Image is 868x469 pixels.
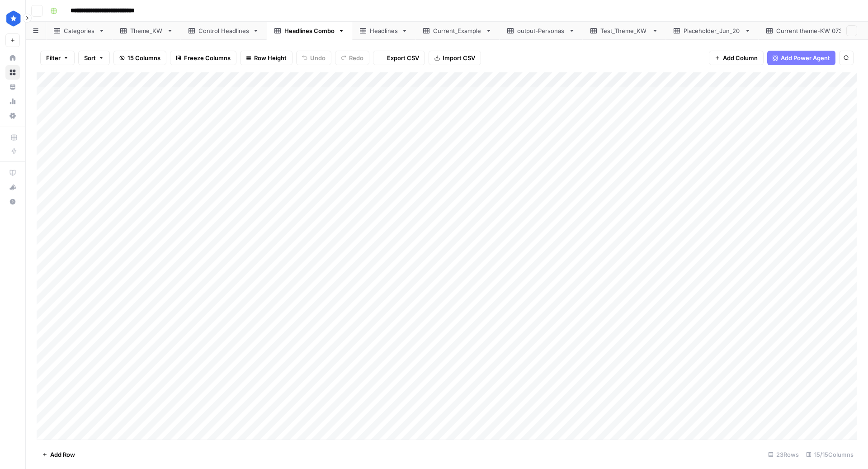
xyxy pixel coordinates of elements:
button: Row Height [240,51,292,65]
span: Sort [84,53,96,62]
span: Export CSV [387,53,419,62]
span: Freeze Columns [184,53,231,62]
span: Add Row [50,450,75,459]
a: Browse [5,65,20,80]
button: Workspace: ConsumerAffairs [5,7,20,30]
button: 15 Columns [113,51,166,65]
a: output-Personas [500,22,583,40]
button: Import CSV [429,51,481,65]
div: Headlines [370,26,398,35]
div: output-Personas [517,26,565,35]
a: Home [5,51,20,65]
a: Control Headlines [181,22,267,40]
span: Add Column [723,53,758,62]
button: Sort [78,51,110,65]
div: 15/15 Columns [802,447,857,462]
a: Your Data [5,80,20,94]
button: Help + Support [5,194,20,209]
img: ConsumerAffairs Logo [5,10,22,27]
span: Row Height [254,53,287,62]
div: Headlines Combo [284,26,335,35]
a: Placeholder_Jun_20 [666,22,759,40]
button: Add Column [709,51,764,65]
span: Redo [349,53,363,62]
button: What's new? [5,180,20,194]
div: Theme_KW [130,26,163,35]
span: Filter [46,53,61,62]
div: Placeholder_Jun_20 [684,26,741,35]
button: Redo [335,51,369,65]
a: AirOps Academy [5,166,20,180]
button: Freeze Columns [170,51,236,65]
button: Filter [40,51,75,65]
a: Headlines [352,22,415,40]
span: Add Power Agent [781,53,830,62]
button: Export CSV [373,51,425,65]
a: Current_Example [415,22,500,40]
span: 15 Columns [127,53,160,62]
a: Headlines Combo [267,22,352,40]
div: Current theme-KW 0730 [776,26,847,35]
a: Test_Theme_KW [583,22,666,40]
a: Settings [5,109,20,123]
span: Undo [310,53,325,62]
div: Test_Theme_KW [600,26,648,35]
a: Current theme-KW 0730 [759,22,865,40]
div: Categories [64,26,95,35]
span: Import CSV [443,53,475,62]
button: Add Row [37,447,80,462]
a: Usage [5,94,20,109]
a: Categories [46,22,113,40]
div: Control Headlines [198,26,249,35]
button: Undo [296,51,331,65]
div: 23 Rows [764,447,802,462]
a: Theme_KW [113,22,181,40]
div: Current_Example [433,26,482,35]
button: Add Power Agent [767,51,835,65]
